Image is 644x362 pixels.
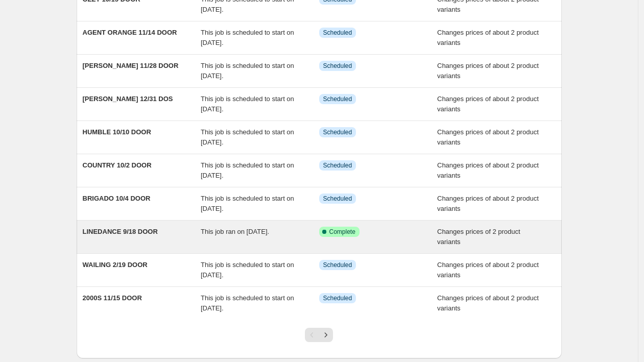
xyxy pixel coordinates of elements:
[201,161,294,179] span: This job is scheduled to start on [DATE].
[83,95,173,103] span: [PERSON_NAME] 12/31 DOS
[437,261,539,279] span: Changes prices of about 2 product variants
[83,62,179,69] span: [PERSON_NAME] 11/28 DOOR
[201,195,294,212] span: This job is scheduled to start on [DATE].
[83,128,151,136] span: HUMBLE 10/10 DOOR
[323,128,352,136] span: Scheduled
[305,328,333,342] nav: Pagination
[201,95,294,113] span: This job is scheduled to start on [DATE].
[201,261,294,279] span: This job is scheduled to start on [DATE].
[201,294,294,312] span: This job is scheduled to start on [DATE].
[323,261,352,269] span: Scheduled
[437,161,539,179] span: Changes prices of about 2 product variants
[83,29,177,36] span: AGENT ORANGE 11/14 DOOR
[329,228,355,236] span: Complete
[323,161,352,170] span: Scheduled
[83,195,151,202] span: BRIGADO 10/4 DOOR
[83,161,152,169] span: COUNTRY 10/2 DOOR
[437,29,539,46] span: Changes prices of about 2 product variants
[83,294,142,302] span: 2000S 11/15 DOOR
[437,128,539,146] span: Changes prices of about 2 product variants
[437,195,539,212] span: Changes prices of about 2 product variants
[319,328,333,342] button: Next
[201,128,294,146] span: This job is scheduled to start on [DATE].
[437,62,539,80] span: Changes prices of about 2 product variants
[437,294,539,312] span: Changes prices of about 2 product variants
[323,294,352,302] span: Scheduled
[323,195,352,203] span: Scheduled
[323,62,352,70] span: Scheduled
[201,62,294,80] span: This job is scheduled to start on [DATE].
[83,261,148,269] span: WAILING 2/19 DOOR
[437,95,539,113] span: Changes prices of about 2 product variants
[201,29,294,46] span: This job is scheduled to start on [DATE].
[323,29,352,37] span: Scheduled
[83,228,158,235] span: LINEDANCE 9/18 DOOR
[323,95,352,103] span: Scheduled
[437,228,520,246] span: Changes prices of 2 product variants
[201,228,269,235] span: This job ran on [DATE].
